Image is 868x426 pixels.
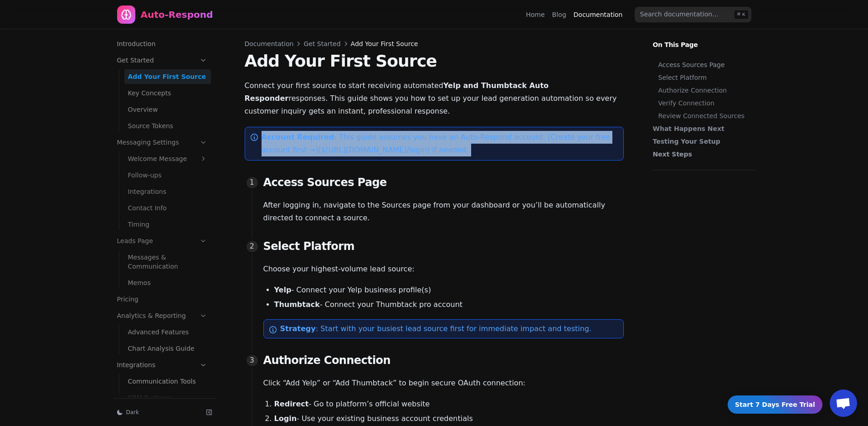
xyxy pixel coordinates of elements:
a: Integrations [124,184,211,199]
p: Choose your highest-volume lead source: [263,263,624,275]
a: Overview [124,102,211,117]
a: Authorize Connection [658,86,750,95]
a: Home page [117,5,213,24]
a: Communication Tools [124,374,211,389]
a: Chart Analysis Guide [124,341,211,356]
a: Key Concepts [124,86,211,100]
li: - Use your existing business account credentials [274,413,624,424]
a: Memos [124,275,211,290]
strong: Account Required [262,133,334,141]
a: Get Started [113,53,211,68]
a: Timing [124,217,211,232]
a: Documentation [245,39,294,48]
a: Get Started [303,39,340,48]
a: Messages & Communication [124,250,211,274]
strong: Thumbtack [274,300,320,309]
a: Messaging Settings [113,135,211,150]
a: Access Sources Page [658,60,750,69]
a: Pricing [113,292,211,307]
h3: Authorize Connection [263,353,624,368]
a: Introduction [113,36,211,51]
li: - Connect your Thumbtack pro account [274,299,624,310]
li: - Connect your Yelp business profile(s) [274,285,624,296]
a: Add Your First Source [124,69,211,84]
a: Documentation [574,10,623,19]
a: Follow-ups [124,168,211,182]
strong: Redirect [274,400,309,408]
a: Verify Connection [658,99,750,108]
h3: Access Sources Page [263,175,624,190]
a: Advanced Features [124,325,211,339]
a: Start 7 Days Free Trial [727,395,823,414]
a: Analytics & Reporting [113,308,211,323]
a: Home [526,10,544,19]
strong: Strategy [280,324,316,333]
input: Search documentation… [635,7,751,22]
a: Source Tokens [124,119,211,133]
h3: Select Platform [263,239,624,254]
a: Contact Info [124,201,211,215]
p: : This guide assumes you have an Auto-Respond account. [Create your free account first →]($ [URL]... [262,131,616,156]
a: Testing Your Setup [653,137,750,146]
li: - Go to platform’s official website [274,399,624,410]
a: What Happens Next [653,124,750,133]
p: After logging in, navigate to the Sources page from your dashboard or you’ll be automatically dir... [263,199,624,224]
h1: Add Your First Source [245,52,624,70]
strong: Login [274,414,297,423]
strong: Yelp [274,286,292,294]
p: On This Page [646,29,762,49]
div: : Start with your busiest lead source first for immediate impact and testing. [280,323,616,334]
button: Collapse sidebar [203,406,216,419]
a: Leads Page [113,234,211,248]
a: Next Steps [653,150,750,159]
button: Dark [113,406,199,419]
a: Review Connected Sources [658,111,750,120]
span: Add Your First Source [351,39,418,48]
a: CRM Systems [124,390,211,405]
a: Integrations [113,358,211,372]
div: Auto-Respond [141,8,213,21]
a: Blog [552,10,566,19]
a: Welcome Message [124,151,211,166]
div: Open chat [830,390,857,417]
p: Click “Add Yelp” or “Add Thumbtack” to begin secure OAuth connection: [263,377,624,390]
a: Select Platform [658,73,750,82]
p: Connect your first source to start receiving automated responses. This guide shows you how to set... [245,79,624,118]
